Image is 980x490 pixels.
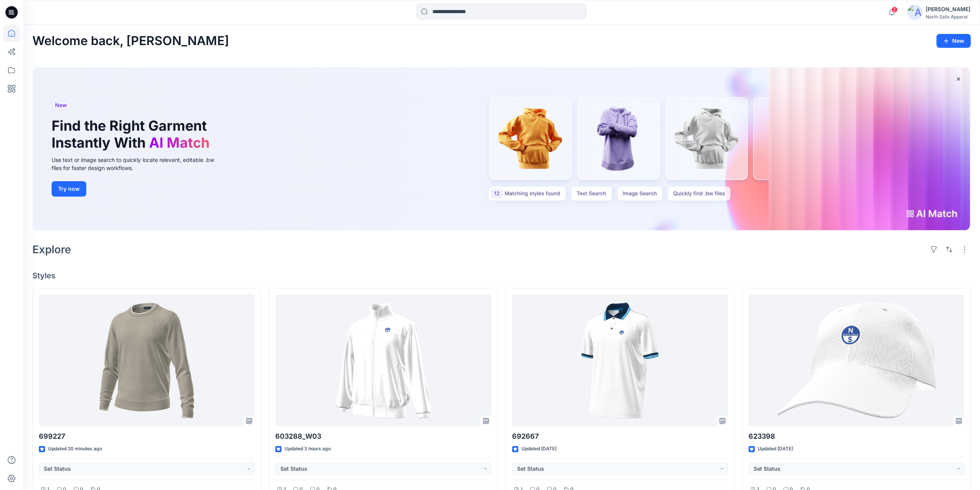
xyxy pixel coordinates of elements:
a: 623398 [749,295,964,427]
p: 603288_W03 [275,431,491,442]
p: Updated [DATE] [758,445,793,453]
a: 692667 [512,295,728,427]
span: New [55,101,67,110]
div: North Sails Apparel [926,14,970,20]
a: 603288_W03 [275,295,491,427]
div: Use text or image search to quickly locate relevant, editable .bw files for faster design workflows. [52,156,225,172]
h4: Styles [32,271,971,280]
h2: Explore [32,243,71,256]
a: 699227 [39,295,255,427]
button: New [936,34,971,48]
h2: Welcome back, [PERSON_NAME] [32,34,229,48]
span: 2 [891,7,898,13]
p: Updated 3 hours ago [285,445,331,453]
p: Updated [DATE] [521,445,556,453]
p: Updated 20 minutes ago [48,445,102,453]
p: 623398 [749,431,964,442]
p: 692667 [512,431,728,442]
div: [PERSON_NAME] [926,5,970,14]
h1: Find the Right Garment Instantly With [52,118,213,151]
p: 699227 [39,431,255,442]
img: avatar [907,5,923,20]
button: Try now [52,181,86,197]
span: AI Match [149,134,209,151]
